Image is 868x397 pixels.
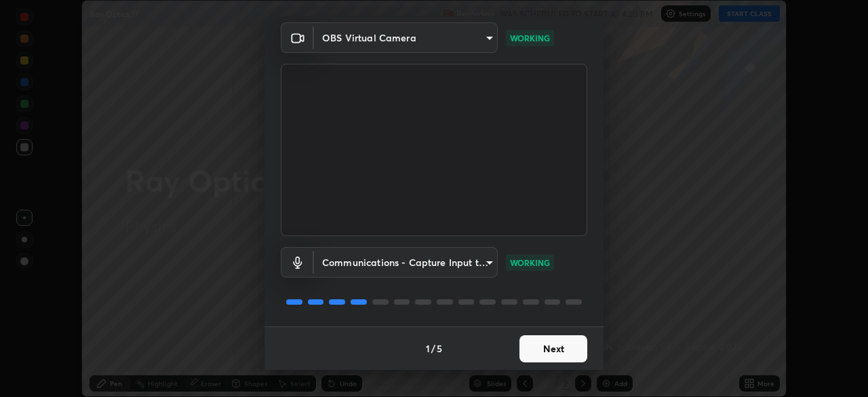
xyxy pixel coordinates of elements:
h4: / [431,341,435,356]
p: WORKING [510,32,550,44]
h4: 5 [437,341,442,356]
p: WORKING [510,257,550,269]
div: OBS Virtual Camera [314,22,498,53]
button: Next [519,335,587,362]
h4: 1 [426,341,430,356]
div: OBS Virtual Camera [314,247,498,278]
